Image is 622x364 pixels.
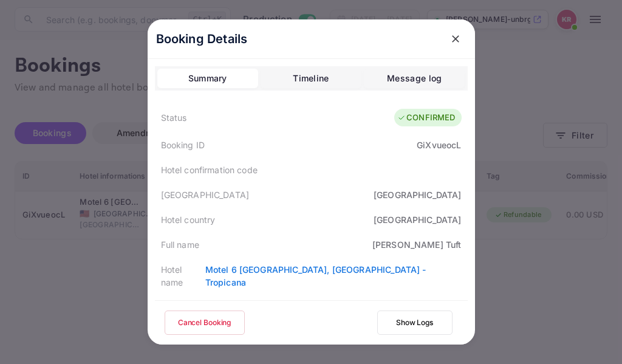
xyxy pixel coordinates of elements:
div: GiXvueocL [417,139,461,151]
div: [GEOGRAPHIC_DATA] [161,188,250,201]
button: Summary [157,69,258,88]
p: Booking Details [156,30,248,48]
button: Timeline [261,69,361,88]
div: Hotel name [161,263,205,289]
div: Full name [161,238,199,251]
div: Status [161,111,187,124]
div: Booking ID [161,139,205,151]
div: CONFIRMED [397,112,455,124]
div: Hotel confirmation code [161,163,258,176]
a: Motel 6 [GEOGRAPHIC_DATA], [GEOGRAPHIC_DATA] - Tropicana [205,264,426,287]
div: [GEOGRAPHIC_DATA] [374,213,462,226]
div: [GEOGRAPHIC_DATA] [374,188,462,201]
div: Summary [188,71,227,86]
div: Timeline [293,71,329,86]
button: Show Logs [377,311,453,335]
button: Cancel Booking [165,311,245,335]
button: Message log [364,69,465,88]
div: Message log [387,71,442,86]
button: close [445,28,466,50]
div: [PERSON_NAME] Tuft [372,238,462,251]
div: Hotel country [161,213,216,226]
